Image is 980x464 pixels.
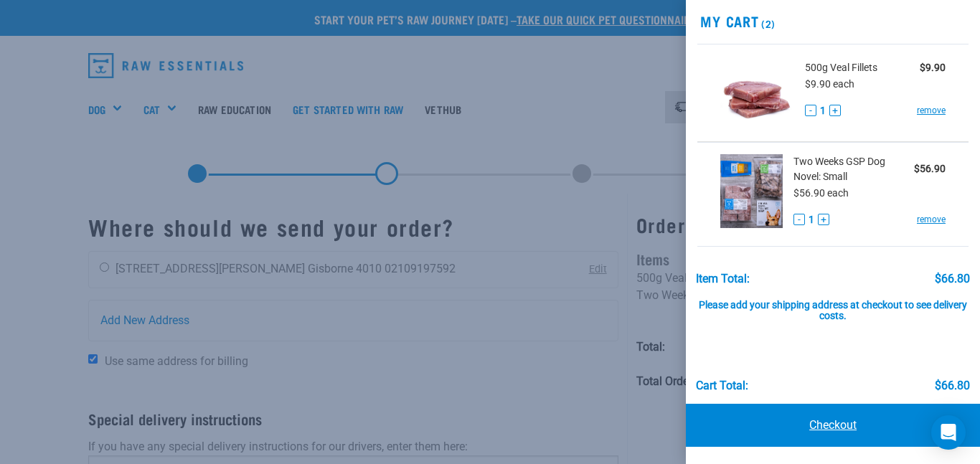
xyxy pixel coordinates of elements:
[793,154,914,184] span: Two Weeks GSP Dog Novel: Small
[809,212,814,227] span: 1
[818,214,829,225] button: +
[696,285,971,323] div: Please add your shipping address at checkout to see delivery costs.
[829,105,841,116] button: +
[920,62,946,73] strong: $9.90
[793,187,849,199] span: $56.90 each
[720,154,783,228] img: Get Started Dog (Novel)
[793,214,805,225] button: -
[914,163,946,174] strong: $56.90
[931,415,966,450] div: Open Intercom Messenger
[759,21,776,26] span: (2)
[935,273,970,285] div: $66.80
[805,60,877,75] span: 500g Veal Fillets
[696,273,750,285] div: Item Total:
[686,13,980,29] h2: My Cart
[935,379,970,392] div: $66.80
[696,379,748,392] div: Cart total:
[720,56,794,130] img: Veal Fillets
[820,103,826,118] span: 1
[917,104,946,117] a: remove
[917,213,946,226] a: remove
[686,404,980,447] a: Checkout
[805,105,816,116] button: -
[805,78,854,90] span: $9.90 each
